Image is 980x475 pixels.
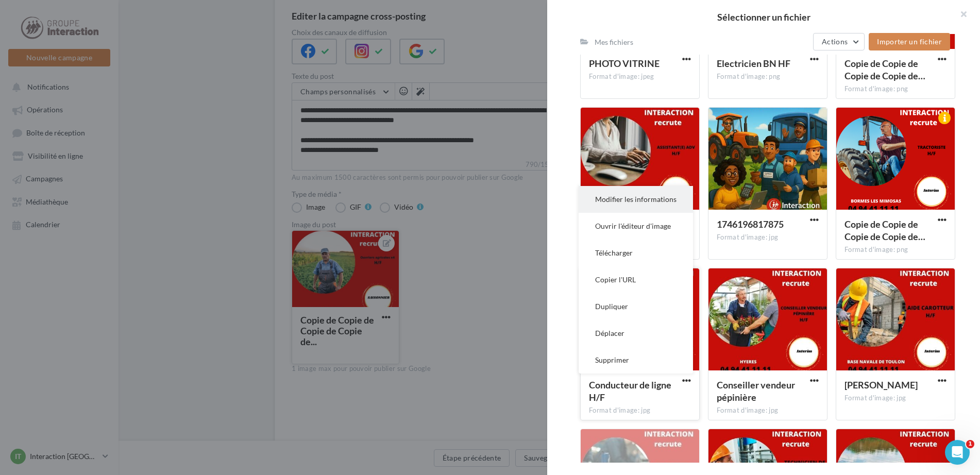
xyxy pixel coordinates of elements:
[844,245,947,255] div: Format d'image: png
[579,347,693,374] button: Supprimer
[21,310,166,331] div: Ne manquez rien d'important grâce à l'onglet "Notifications" 🔔
[717,379,795,403] span: Conseiller vendeur pépinière
[717,58,790,69] span: Electricien BN HF
[41,321,82,363] button: Actualités
[11,212,195,284] img: Ne manquez rien d'important grâce à l'onglet "Notifications" 🔔
[945,440,970,465] iframe: Intercom live chat
[165,321,206,363] button: Aide
[132,347,157,354] span: Tâches
[21,73,185,108] p: Bonjour Interaction👋
[124,321,165,363] button: Tâches
[717,218,784,230] span: 1746196817875
[579,186,693,213] button: Modifier les informations
[44,347,79,354] span: Actualités
[589,72,691,81] div: Format d'image: jpeg
[844,58,925,81] span: Copie de Copie de Copie de Copie de Copie de Copie de Ce Toulon (1)
[589,379,671,403] span: Conducteur de ligne H/F
[717,72,819,81] div: Format d'image: png
[178,347,194,354] span: Aide
[21,292,66,303] div: Nouveauté
[21,108,185,143] p: Comment pouvons-nous vous aider ?
[579,320,693,347] button: Déplacer
[579,293,693,320] button: Dupliquer
[844,379,918,391] span: Aide Carotteur
[10,156,196,206] div: Poser une questionNotre bot et notre équipe peuvent vous aider
[813,33,865,50] button: Actions
[21,20,92,36] img: logo
[717,233,819,242] div: Format d'image: jpg
[589,58,660,69] span: PHOTO VITRINE
[589,406,691,415] div: Format d'image: jpg
[84,347,136,354] span: Conversations
[6,347,36,354] span: Accueil
[844,218,925,242] span: Copie de Copie de Copie de Copie de Copie de Copie de Copie de Copie de Copie de Ce Toulon
[822,37,848,46] span: Actions
[877,37,942,46] span: Importer un fichier
[177,16,196,35] div: Fermer
[564,12,964,22] h2: Sélectionner un fichier
[844,394,947,403] div: Format d'image: jpg
[844,84,947,94] div: Format d'image: png
[579,266,693,293] button: Copier l'URL
[717,406,819,415] div: Format d'image: jpg
[966,440,974,448] span: 1
[579,213,693,240] button: Ouvrir l'éditeur d'image
[10,211,196,364] div: Ne manquez rien d'important grâce à l'onglet "Notifications" 🔔NouveautéNe manquez rien d'importan...
[21,176,173,197] div: Notre bot et notre équipe peuvent vous aider
[579,240,693,266] button: Télécharger
[82,321,124,363] button: Conversations
[595,37,633,47] div: Mes fichiers
[869,33,950,50] button: Importer un fichier
[21,165,173,176] div: Poser une question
